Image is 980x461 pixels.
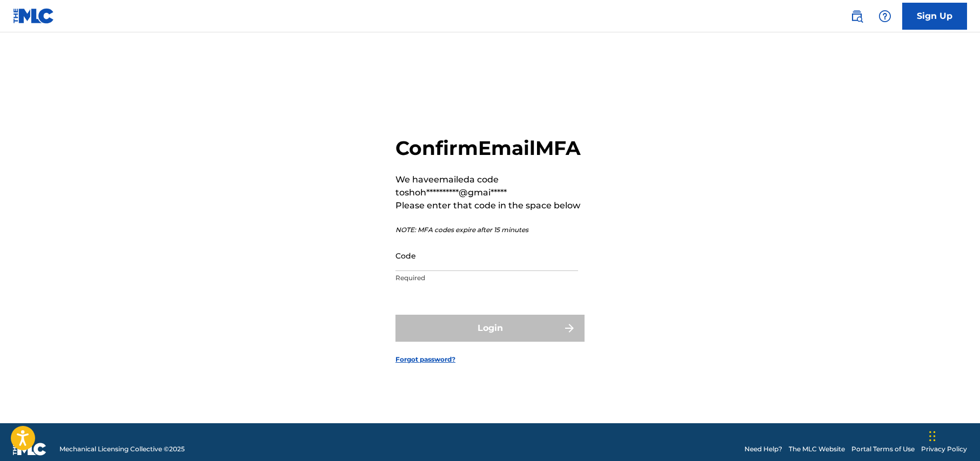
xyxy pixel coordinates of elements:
[395,199,585,212] p: Please enter that code in the space below
[59,444,185,454] span: Mechanical Licensing Collective © 2025
[874,5,896,27] div: Help
[395,273,578,283] p: Required
[902,3,967,30] a: Sign Up
[846,5,868,27] a: Public Search
[921,444,967,454] a: Privacy Policy
[395,136,585,160] h2: Confirm Email MFA
[850,10,863,23] img: search
[395,355,455,364] a: Forgot password?
[395,225,585,235] p: NOTE: MFA codes expire after 15 minutes
[13,8,55,24] img: MLC Logo
[744,444,782,454] a: Need Help?
[929,420,936,452] div: Drag
[13,443,46,456] img: logo
[851,444,915,454] a: Portal Terms of Use
[789,444,845,454] a: The MLC Website
[926,409,980,461] iframe: Chat Widget
[878,10,891,23] img: help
